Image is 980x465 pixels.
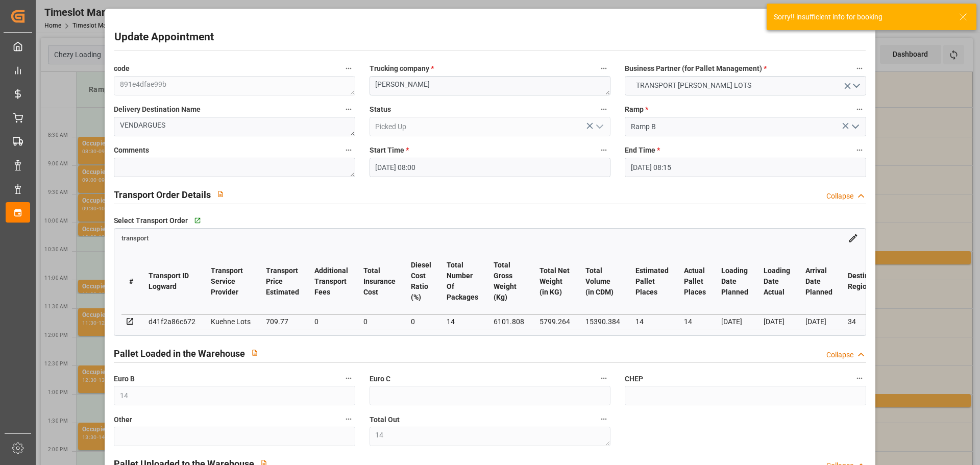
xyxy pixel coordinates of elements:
th: Arrival Date Planned [798,249,840,314]
textarea: VENDARGUES [114,117,355,136]
th: Loading Date Planned [714,249,756,314]
div: 34 [848,315,886,328]
button: Start Time * [597,143,610,157]
button: Status [597,103,610,116]
div: 6101.808 [494,315,524,328]
span: CHEP [625,374,643,384]
textarea: [PERSON_NAME] [370,76,610,95]
input: DD-MM-YYYY HH:MM [625,158,866,177]
textarea: 14 [370,427,610,446]
th: Total Number Of Packages [439,249,486,314]
div: [DATE] [805,315,832,328]
button: Delivery Destination Name [342,103,355,116]
input: Type to search/select [625,117,866,136]
th: Total Volume (in CDM) [578,249,628,314]
div: d41f2a86c672 [149,315,195,328]
button: End Time * [853,143,866,157]
h2: Update Appointment [114,29,214,45]
div: [DATE] [764,315,790,328]
div: 709.77 [266,315,299,328]
span: Start Time [370,145,409,156]
a: transport [121,233,149,241]
button: code [342,62,355,75]
span: TRANSPORT [PERSON_NAME] LOTS [631,80,756,91]
span: Status [370,104,391,115]
span: Euro B [114,374,135,384]
textarea: 891e4dfae99b [114,76,355,95]
span: code [114,63,130,74]
button: Other [342,412,355,426]
input: Type to search/select [370,117,610,136]
div: 14 [684,315,706,328]
button: Comments [342,143,355,157]
div: 14 [635,315,669,328]
th: Destination Region [840,249,893,314]
th: Estimated Pallet Places [628,249,676,314]
span: Comments [114,145,149,156]
button: Euro C [597,372,610,385]
div: 0 [363,315,396,328]
span: transport [121,234,149,242]
th: Diesel Cost Ratio (%) [403,249,439,314]
th: Additional Transport Fees [307,249,356,314]
th: Transport ID Logward [141,249,203,314]
th: Total Insurance Cost [356,249,403,314]
button: Ramp * [853,103,866,116]
th: Transport Service Provider [203,249,258,314]
div: 0 [314,315,348,328]
div: Collapse [826,350,853,360]
span: Trucking company [370,63,434,74]
div: 0 [411,315,431,328]
span: Delivery Destination Name [114,104,201,115]
th: Loading Date Actual [756,249,798,314]
button: Business Partner (for Pallet Management) * [853,62,866,75]
div: Collapse [826,191,853,202]
div: 15390.384 [585,315,620,328]
span: End Time [625,145,660,156]
button: View description [245,343,264,362]
th: # [121,249,141,314]
button: Trucking company * [597,62,610,75]
th: Total Net Weight (in KG) [532,249,578,314]
span: Ramp [625,104,648,115]
th: Actual Pallet Places [676,249,714,314]
button: open menu [592,119,607,135]
button: Total Out [597,412,610,426]
span: Euro C [370,374,390,384]
h2: Pallet Loaded in the Warehouse [114,347,245,360]
span: Select Transport Order [114,215,188,226]
span: Total Out [370,414,400,425]
button: CHEP [853,372,866,385]
div: 14 [447,315,478,328]
th: Transport Price Estimated [258,249,307,314]
input: DD-MM-YYYY HH:MM [370,158,610,177]
div: [DATE] [721,315,748,328]
span: Other [114,414,132,425]
button: Euro B [342,372,355,385]
div: Kuehne Lots [211,315,251,328]
button: open menu [625,76,866,95]
span: Business Partner (for Pallet Management) [625,63,767,74]
div: Sorry!! insufficient info for booking [774,12,949,22]
button: open menu [847,119,862,135]
button: View description [211,184,230,204]
h2: Transport Order Details [114,188,211,202]
th: Total Gross Weight (Kg) [486,249,532,314]
div: 5799.264 [540,315,570,328]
